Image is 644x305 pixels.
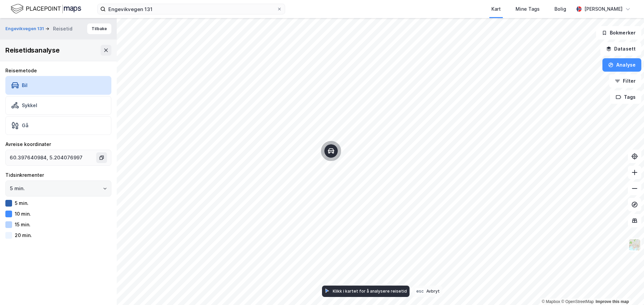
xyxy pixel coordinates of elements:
div: Avbryt [426,289,440,294]
button: Analyse [602,58,641,72]
div: Mine Tags [516,5,540,13]
div: [PERSON_NAME] [584,5,623,13]
div: 5 min. [15,200,29,206]
button: Bokmerker [596,26,641,40]
input: Søk på adresse, matrikkel, gårdeiere, leietakere eller personer [106,4,277,14]
img: Z [628,238,641,251]
a: Improve this map [596,299,629,304]
div: Bil [22,82,28,88]
div: 15 min. [15,222,31,227]
img: logo.f888ab2527a4732fd821a326f86c7f29.svg [11,3,81,15]
button: Open [102,186,108,191]
div: Map marker [324,144,338,158]
button: Tags [610,90,641,104]
div: 10 min. [15,211,31,217]
div: Reisemetode [5,67,111,75]
div: Bolig [554,5,566,13]
div: Reisetidsanalyse [5,45,60,56]
div: Reisetid [53,25,72,33]
input: Klikk i kartet for å velge avreisested [6,150,98,165]
button: Filter [609,74,641,88]
div: Gå [22,123,29,128]
a: Mapbox [542,299,560,304]
div: Tidsinkrementer [5,171,111,179]
div: Klikk i kartet for å analysere reisetid [333,289,407,294]
div: Sykkel [22,102,37,108]
input: ClearOpen [6,181,111,196]
div: Kart [491,5,501,13]
div: 20 min. [15,232,32,238]
button: Tilbake [87,23,111,34]
iframe: Chat Widget [610,273,644,305]
div: Kontrollprogram for chat [610,273,644,305]
div: Avreise koordinater [5,140,111,148]
a: OpenStreetMap [561,299,594,304]
button: Engevikvegen 131 [5,25,45,32]
button: Datasett [600,42,641,56]
div: esc [415,288,425,294]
